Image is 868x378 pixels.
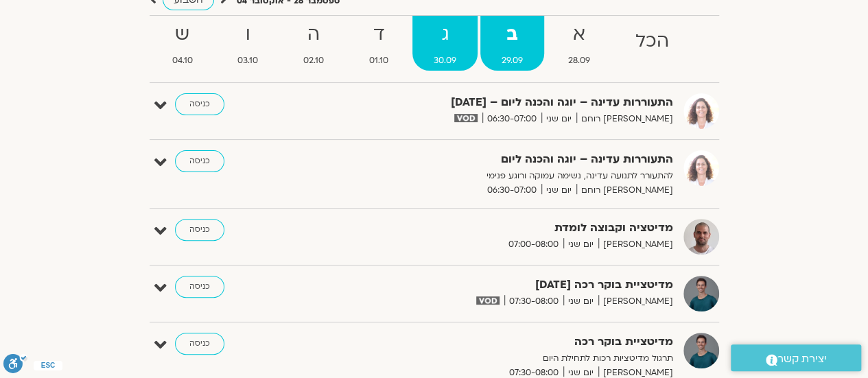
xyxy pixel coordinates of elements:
a: כניסה [175,219,224,241]
span: יום שני [563,294,598,309]
img: vodicon [454,114,477,122]
a: ש04.10 [151,16,214,71]
strong: התעוררות עדינה – יוגה והכנה ליום – [DATE] [337,93,673,112]
strong: ב [480,19,544,50]
a: ו03.10 [216,16,279,71]
p: להתעורר לתנועה עדינה, נשימה עמוקה ורוגע פנימי [337,169,673,183]
a: כניסה [175,276,224,298]
a: ה02.10 [282,16,345,71]
strong: ג [412,19,478,50]
strong: מדיטציית בוקר רכה [337,333,673,351]
strong: הכל [614,26,690,57]
span: 06:30-07:00 [482,183,541,198]
span: 02.10 [282,54,345,68]
span: 07:00-08:00 [504,237,563,252]
span: 07:30-08:00 [504,294,563,309]
span: 28.09 [547,54,611,68]
span: [PERSON_NAME] [598,237,673,252]
strong: התעוררות עדינה – יוגה והכנה ליום [337,150,673,169]
span: [PERSON_NAME] רוחם [576,112,673,126]
strong: א [547,19,611,50]
span: [PERSON_NAME] רוחם [576,183,673,198]
strong: ה [282,19,345,50]
span: יצירת קשר [777,350,827,368]
span: [PERSON_NAME] [598,294,673,309]
span: 29.09 [480,54,544,68]
a: כניסה [175,150,224,172]
span: 30.09 [412,54,478,68]
strong: ו [216,19,279,50]
a: כניסה [175,93,224,115]
span: 06:30-07:00 [482,112,541,126]
strong: מדיטציה וקבוצה לומדת [337,219,673,237]
span: יום שני [541,183,576,198]
a: הכל [614,16,690,71]
span: 03.10 [216,54,279,68]
strong: ד [348,19,410,50]
a: ג30.09 [412,16,478,71]
span: 04.10 [151,54,214,68]
strong: מדיטציית בוקר רכה [DATE] [337,276,673,294]
strong: ש [151,19,214,50]
a: ב29.09 [480,16,544,71]
span: יום שני [541,112,576,126]
a: יצירת קשר [731,344,861,371]
a: ד01.10 [348,16,410,71]
p: תרגול מדיטציות רכות לתחילת היום [337,351,673,366]
a: כניסה [175,333,224,355]
img: vodicon [476,296,499,305]
span: 01.10 [348,54,410,68]
span: יום שני [563,237,598,252]
a: א28.09 [547,16,611,71]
